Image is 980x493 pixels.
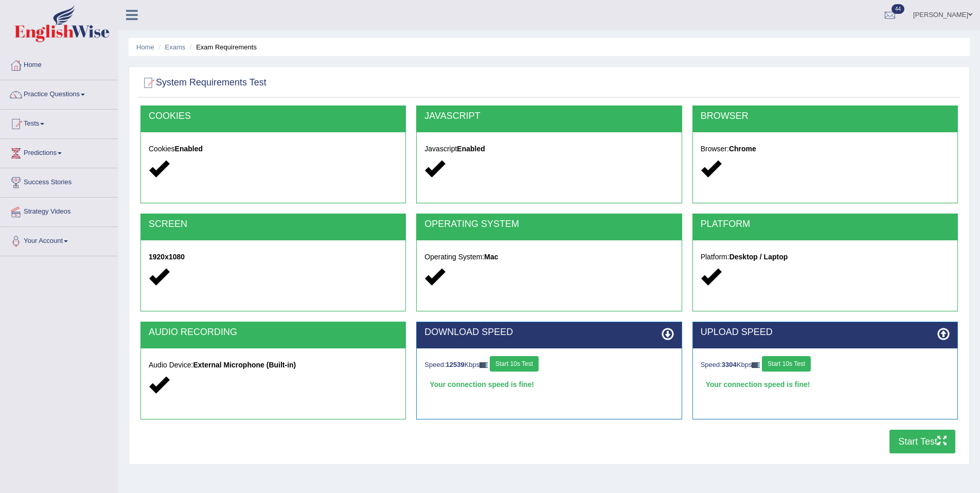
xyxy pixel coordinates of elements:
a: Predictions [1,139,118,165]
button: Start 10s Test [762,356,811,372]
h5: Operating System: [424,253,673,261]
img: ajax-loader-fb-connection.gif [752,362,760,368]
button: Start 10s Test [490,356,539,372]
h2: UPLOAD SPEED [701,327,950,338]
a: Strategy Videos [1,198,118,223]
h2: DOWNLOAD SPEED [424,327,673,338]
strong: External Microphone (Built-in) [193,361,296,369]
h5: Browser: [701,145,950,153]
strong: 1920x1080 [149,253,185,261]
div: Speed: Kbps [701,356,950,374]
span: 44 [892,4,904,14]
h2: COOKIES [149,111,398,121]
h5: Javascript [424,145,673,153]
a: Exams [165,43,186,51]
div: Your connection speed is fine! [424,377,673,392]
strong: Enabled [175,145,203,153]
strong: Enabled [457,145,485,153]
h2: JAVASCRIPT [424,111,673,121]
div: Speed: Kbps [424,356,673,374]
a: Practice Questions [1,80,118,106]
li: Exam Requirements [187,42,257,52]
h5: Platform: [701,253,950,261]
strong: 12539 [446,361,465,368]
h2: BROWSER [701,111,950,121]
button: Start Test [889,430,955,453]
h2: SCREEN [149,219,398,230]
h2: PLATFORM [701,219,950,230]
h2: OPERATING SYSTEM [424,219,673,230]
a: Home [136,43,154,51]
h2: System Requirements Test [140,75,266,91]
a: Your Account [1,227,118,253]
strong: Mac [484,253,498,261]
strong: 3304 [722,361,737,368]
h5: Cookies [149,145,398,153]
a: Tests [1,110,118,135]
a: Home [1,51,118,77]
strong: Desktop / Laptop [729,253,788,261]
h2: AUDIO RECORDING [149,327,398,338]
strong: Chrome [729,145,756,153]
div: Your connection speed is fine! [701,377,950,392]
a: Success Stories [1,168,118,194]
h5: Audio Device: [149,361,398,369]
img: ajax-loader-fb-connection.gif [479,362,488,368]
